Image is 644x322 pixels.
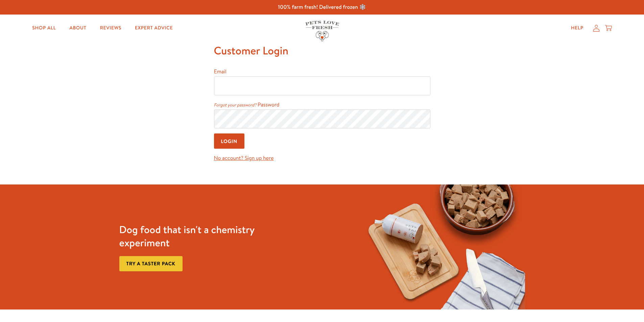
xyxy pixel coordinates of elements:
[258,101,280,108] label: Password
[64,21,92,35] a: About
[566,21,589,35] a: Help
[129,21,178,35] a: Expert Advice
[214,133,245,149] input: Login
[119,256,183,271] a: Try a taster pack
[359,184,525,309] img: Fussy
[214,42,430,60] h1: Customer Login
[119,223,285,249] h3: Dog food that isn't a chemistry experiment
[95,21,127,35] a: Reviews
[214,102,257,108] a: Forgot your password?
[27,21,61,35] a: Shop All
[214,68,226,75] label: Email
[305,21,339,41] img: Pets Love Fresh
[214,154,274,162] a: No account? Sign up here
